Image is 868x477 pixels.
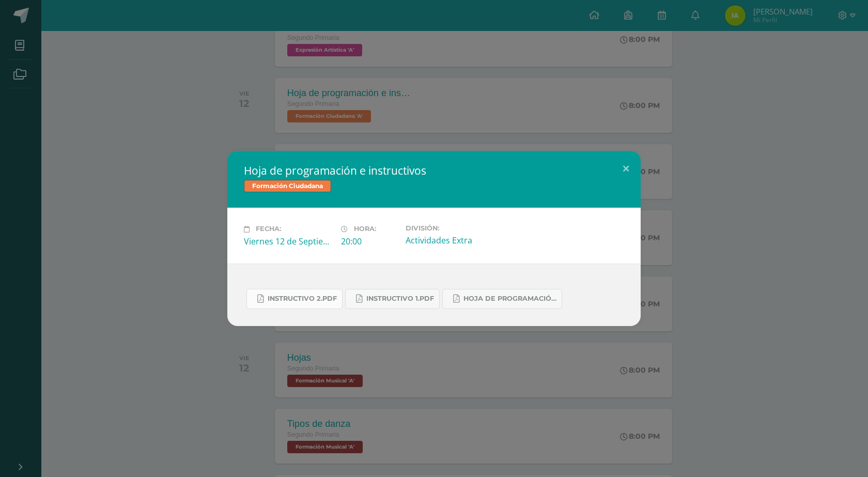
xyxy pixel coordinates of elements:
span: Formación Ciudadana [244,180,331,192]
div: Actividades Extra [406,235,494,246]
div: 20:00 [341,236,397,247]
span: Hoja de Programación 4.pdf [463,295,556,303]
button: Close (Esc) [611,151,641,186]
span: Hora: [354,225,376,233]
span: Fecha: [256,225,281,233]
span: Instructivo 1.pdf [366,295,434,303]
a: Instructivo 1.pdf [345,289,440,309]
span: Instructivo 2.pdf [268,295,337,303]
label: División: [406,224,494,232]
div: Viernes 12 de Septiembre [244,236,333,247]
h2: Hoja de programación e instructivos [244,163,624,178]
a: Hoja de Programación 4.pdf [442,289,562,309]
a: Instructivo 2.pdf [246,289,343,309]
